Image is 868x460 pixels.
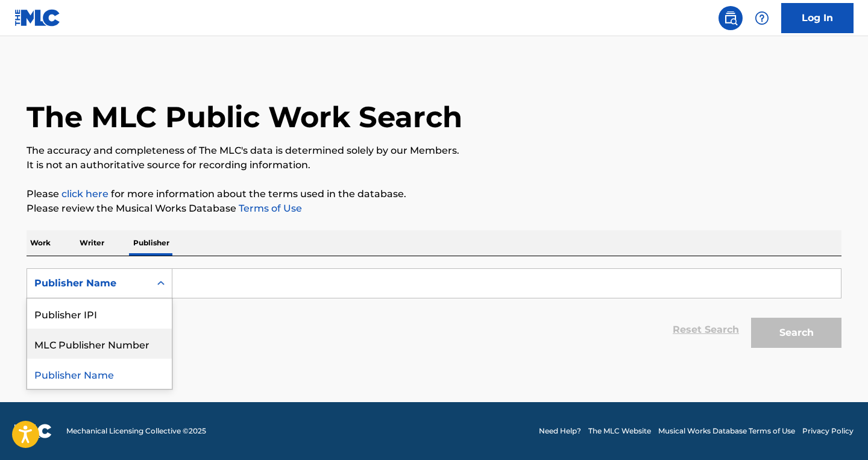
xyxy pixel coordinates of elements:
[27,329,172,359] div: MLC Publisher Number
[658,426,795,436] a: Musical Works Database Terms of Use
[27,143,841,158] p: The accuracy and completeness of The MLC's data is determined solely by our Members.
[66,426,206,436] span: Mechanical Licensing Collective © 2025
[750,6,774,30] div: Help
[27,187,841,201] p: Please for more information about the terms used in the database.
[723,11,738,25] img: search
[27,230,54,256] p: Work
[27,158,841,172] p: It is not an authoritative source for recording information.
[27,359,172,389] div: Publisher Name
[539,426,581,436] a: Need Help?
[61,188,108,200] a: click here
[27,201,841,216] p: Please review the Musical Works Database
[130,230,173,256] p: Publisher
[755,11,769,25] img: help
[27,268,841,354] form: Search Form
[719,6,743,30] a: Public Search
[236,203,302,214] a: Terms of Use
[802,426,854,436] a: Privacy Policy
[14,9,61,27] img: MLC Logo
[781,3,854,33] a: Log In
[14,424,52,438] img: logo
[588,426,651,436] a: The MLC Website
[76,230,108,256] p: Writer
[808,402,868,460] iframe: Chat Widget
[27,298,172,329] div: Publisher IPI
[27,99,462,135] h1: The MLC Public Work Search
[34,276,143,291] div: Publisher Name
